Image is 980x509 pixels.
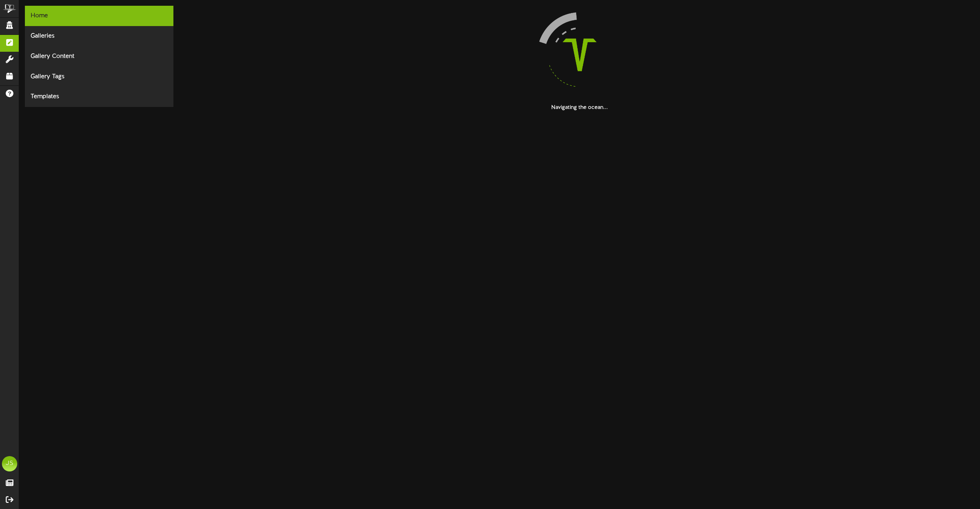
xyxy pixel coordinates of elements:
div: JS [2,456,17,471]
div: Templates [25,87,173,107]
strong: Navigating the ocean... [551,105,608,110]
div: Galleries [25,26,173,46]
img: loading-spinner-4.png [531,6,629,104]
div: Home [25,6,173,26]
div: Gallery Content [25,46,173,67]
div: Gallery Tags [25,67,173,87]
